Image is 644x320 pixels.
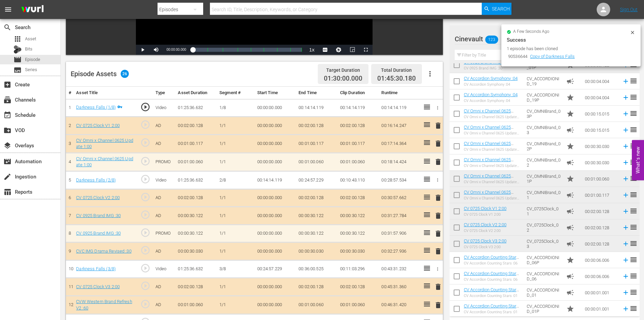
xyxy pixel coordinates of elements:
td: 2 [66,117,73,135]
td: AD [153,296,175,314]
td: 00:31:27.784 [379,207,420,225]
span: Search [3,23,11,31]
td: 00:28:57.534 [379,171,420,189]
span: reorder [629,272,638,280]
div: CV Omni x Channel 0625 Update 1:00 [464,180,521,184]
a: CV Accordion Symphony :04 [464,92,518,97]
td: 00:00:00.000 [255,189,296,207]
span: delete [434,301,442,309]
svg: Add to Episode [622,208,629,215]
div: Progress Bar [193,48,302,52]
td: 00:00:00.000 [255,99,296,117]
td: 00:24:57.229 [255,260,296,278]
button: delete [434,247,442,256]
td: 2/8 [217,171,254,189]
td: AD [153,207,175,225]
span: delete [434,247,442,255]
td: AD [153,117,175,135]
td: Video [153,171,175,189]
span: Series [25,66,37,73]
td: 00:01:00.060 [175,296,217,314]
button: Captions [318,45,332,55]
td: 00:02:00.128 [296,189,337,207]
td: AD [153,134,175,153]
td: 00:01:00.060 [296,296,337,314]
td: AD [153,242,175,260]
span: play_circle_outline [140,263,150,273]
td: 6 [66,189,73,207]
span: Promo [566,305,574,313]
span: reorder [629,256,638,264]
span: 00:00:00.000 [166,48,186,51]
td: 00:00:00.000 [255,225,296,242]
td: 1/1 [217,207,254,225]
span: Ad [566,77,574,85]
td: 00:00:04.004 [582,89,619,106]
td: CV_OMNIBrand_02 [524,154,564,171]
td: 00:00:04.004 [582,73,619,89]
td: 00:36:00.525 [296,260,337,278]
td: 00:00:00.000 [255,153,296,171]
td: 12 [66,296,73,314]
td: PROMO [153,225,175,242]
span: delete [434,194,442,202]
span: play_circle_outline [140,120,150,130]
td: 00:02:00.128 [175,189,217,207]
td: 00:01:00.060 [175,153,217,171]
td: 3/8 [217,260,254,278]
a: Copy of Darkness Falls [530,54,575,59]
td: 00:00:30.122 [296,207,337,225]
td: 00:00:30.030 [582,154,619,171]
a: Darkness Falls (2/8) [76,177,116,183]
td: 00:02:00.128 [582,219,619,236]
span: Automation [3,157,11,166]
td: 1/1 [217,225,254,242]
span: play_circle_outline [140,156,150,166]
span: Promo [566,256,574,264]
a: CV Accordion Counting Stars :01 [464,303,519,314]
button: delete [434,282,442,292]
td: 4 [66,153,73,171]
a: CVW Western Brand Refresh V2 :60 [76,299,132,311]
td: 00:00:00.000 [255,296,296,314]
span: reorder [629,93,638,101]
td: 00:00:00.000 [255,278,296,296]
th: Asset Title [73,87,138,99]
td: Video [153,99,175,117]
th: # [66,87,73,99]
td: 10 [66,260,73,278]
td: 00:02:00.128 [175,117,217,135]
th: End Time [296,87,337,99]
button: Open Feedback Widget [632,140,644,180]
td: 00:00:00.000 [255,242,296,260]
span: Promo [566,142,574,150]
a: CVC IMG Drama Revised :30 [76,249,131,254]
td: 00:00:30.030 [337,242,379,260]
td: 00:00:30.122 [296,225,337,242]
svg: Add to Episode [622,305,629,313]
td: 00:10:43.110 [337,171,379,189]
td: CV_OMNIBrand_03 [524,122,564,138]
a: CV 0925 Brand IMG :30 [76,231,121,236]
button: Search [482,3,511,15]
span: Overlays [3,142,11,150]
td: Video [153,260,175,278]
td: 1/1 [217,117,254,135]
span: campaign [566,126,574,134]
td: 00:02:00.128 [296,117,337,135]
td: 00:18:14.424 [379,153,420,171]
span: Series [14,66,22,74]
td: 00:01:00.060 [582,171,619,187]
button: delete [434,193,442,203]
span: reorder [629,142,638,150]
td: 00:01:00.117 [175,134,217,153]
span: delete [434,230,442,238]
span: Ad [566,158,574,167]
a: CV 0925 Brand IMG :30 [76,213,121,218]
span: Ad [566,272,574,280]
td: CV_OMNIBrand_03P [524,106,564,122]
button: Picture-in-Picture [345,45,359,55]
div: Episode Assets [71,70,129,78]
td: 00:00:00.000 [255,207,296,225]
td: 00:00:30.122 [175,207,217,225]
